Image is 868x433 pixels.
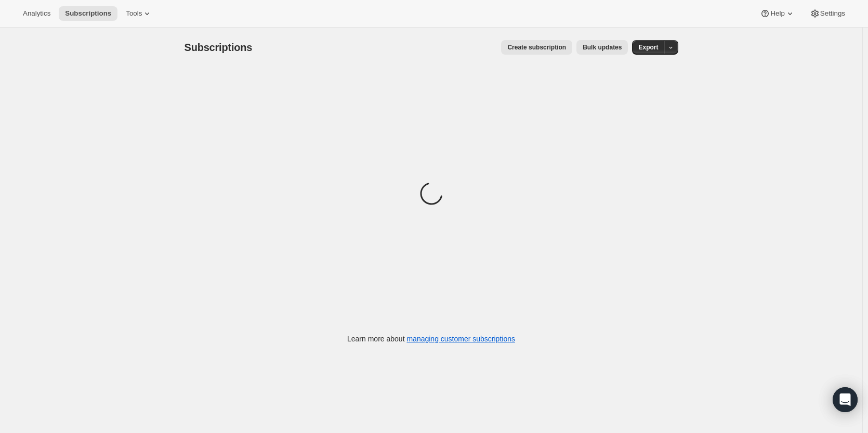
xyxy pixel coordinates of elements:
[833,387,858,412] div: Open Intercom Messenger
[17,6,57,21] button: Analytics
[23,9,50,18] span: Analytics
[507,43,566,52] span: Create subscription
[632,40,664,55] button: Export
[770,9,784,18] span: Help
[804,6,851,21] button: Settings
[120,6,159,21] button: Tools
[754,6,801,21] button: Help
[406,335,515,343] a: managing customer subscriptions
[185,42,253,53] span: Subscriptions
[65,9,111,18] span: Subscriptions
[126,9,142,18] span: Tools
[583,43,622,52] span: Bulk updates
[820,9,845,18] span: Settings
[501,40,572,55] button: Create subscription
[59,6,117,21] button: Subscriptions
[638,43,658,52] span: Export
[576,40,628,55] button: Bulk updates
[347,334,515,344] p: Learn more about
